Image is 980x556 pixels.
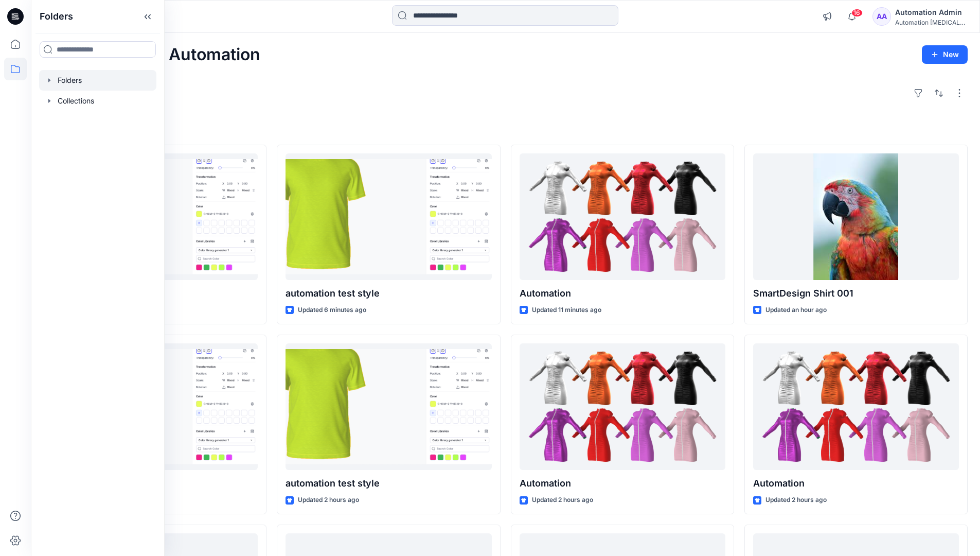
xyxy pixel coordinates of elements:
[895,6,967,19] div: Automation Admin
[753,343,959,471] a: Automation
[532,495,593,506] p: Updated 2 hours ago
[753,476,959,491] p: Automation
[286,343,491,471] a: automation test style
[43,122,968,134] h4: Styles
[520,476,725,491] p: Automation
[765,495,827,506] p: Updated 2 hours ago
[532,305,601,316] p: Updated 11 minutes ago
[922,45,968,64] button: New
[298,495,359,506] p: Updated 2 hours ago
[753,286,959,301] p: SmartDesign Shirt 001
[286,286,491,301] p: automation test style
[872,7,891,26] div: AA
[520,286,725,301] p: Automation
[765,305,827,316] p: Updated an hour ago
[286,153,491,281] a: automation test style
[895,19,967,26] div: Automation [MEDICAL_DATA]...
[298,305,366,316] p: Updated 6 minutes ago
[520,343,725,471] a: Automation
[286,476,491,491] p: automation test style
[520,153,725,281] a: Automation
[851,9,863,17] span: 16
[753,153,959,281] a: SmartDesign Shirt 001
